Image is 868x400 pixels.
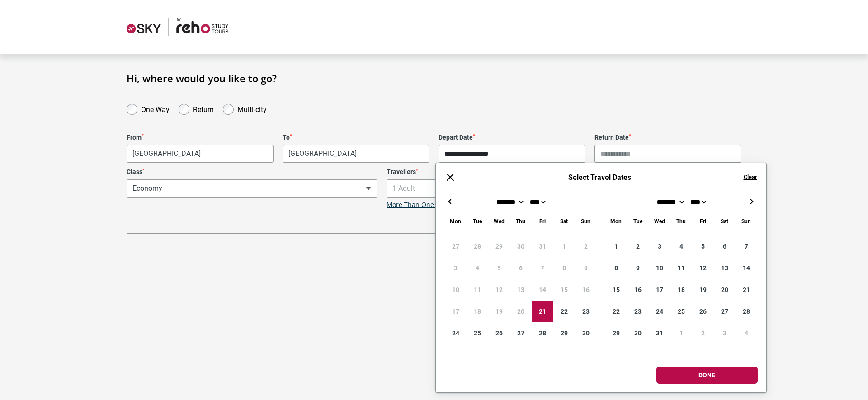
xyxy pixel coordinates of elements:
[736,322,757,344] div: 4
[649,322,670,344] div: 31
[283,145,429,162] span: Beijing, China
[714,235,736,257] div: 6
[714,301,736,322] div: 27
[627,279,649,301] div: 16
[387,179,637,198] span: 1 Adult
[127,179,377,198] span: Economy
[553,301,575,322] div: 22
[575,216,597,226] div: Sunday
[714,257,736,279] div: 13
[465,173,735,182] h6: Select Travel Dates
[532,216,553,226] div: Friday
[127,168,377,176] label: Class
[488,216,510,226] div: Wednesday
[575,301,597,322] div: 23
[746,196,757,207] button: →
[744,173,757,181] button: Clear
[627,216,649,226] div: Tuesday
[510,216,532,226] div: Thursday
[237,103,267,114] label: Multi-city
[649,257,670,279] div: 10
[445,216,467,226] div: Monday
[594,134,741,141] label: Return Date
[387,180,637,197] span: 1 Adult
[714,216,736,226] div: Saturday
[605,216,627,226] div: Monday
[439,134,585,141] label: Depart Date
[649,216,670,226] div: Wednesday
[627,235,649,257] div: 2
[141,103,170,114] label: One Way
[692,279,714,301] div: 19
[692,235,714,257] div: 5
[627,257,649,279] div: 9
[692,216,714,226] div: Friday
[127,134,274,141] label: From
[670,301,692,322] div: 25
[605,257,627,279] div: 8
[670,279,692,301] div: 18
[670,322,692,344] div: 1
[127,145,274,163] span: Melbourne, Australia
[736,279,757,301] div: 21
[127,72,741,84] h1: Hi, where would you like to go?
[553,322,575,344] div: 29
[193,103,214,114] label: Return
[649,301,670,322] div: 24
[714,322,736,344] div: 3
[649,235,670,257] div: 3
[488,322,510,344] div: 26
[736,257,757,279] div: 14
[445,196,456,207] button: ←
[532,322,553,344] div: 28
[605,322,627,344] div: 29
[605,235,627,257] div: 1
[387,201,465,209] a: More Than One Traveller?
[736,301,757,322] div: 28
[627,322,649,344] div: 30
[692,301,714,322] div: 26
[736,235,757,257] div: 7
[649,279,670,301] div: 17
[670,257,692,279] div: 11
[553,216,575,226] div: Saturday
[656,367,758,384] button: Done
[627,301,649,322] div: 23
[714,279,736,301] div: 20
[127,180,377,197] span: Economy
[692,322,714,344] div: 2
[692,257,714,279] div: 12
[532,301,553,322] div: 21
[605,279,627,301] div: 15
[510,322,532,344] div: 27
[467,216,488,226] div: Tuesday
[127,145,273,162] span: Melbourne, Australia
[575,322,597,344] div: 30
[445,322,467,344] div: 24
[283,134,429,141] label: To
[670,235,692,257] div: 4
[605,301,627,322] div: 22
[283,145,429,163] span: Beijing, China
[670,216,692,226] div: Thursday
[387,168,637,176] label: Travellers
[736,216,757,226] div: Sunday
[467,322,488,344] div: 25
